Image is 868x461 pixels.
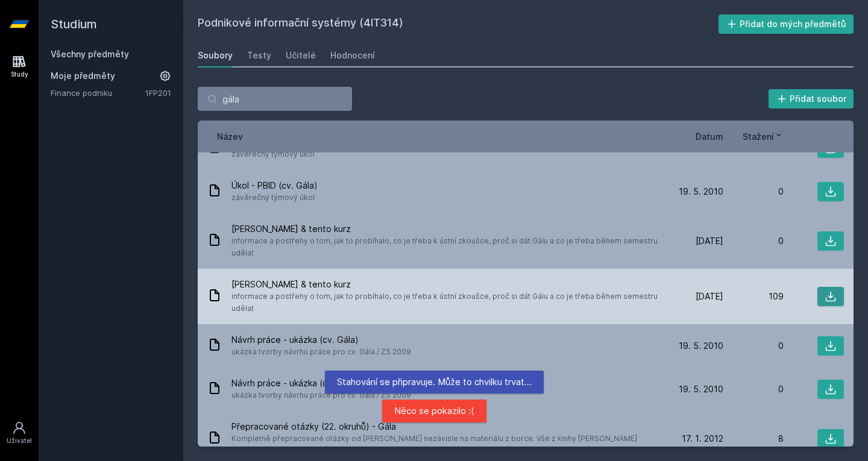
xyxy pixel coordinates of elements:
div: Study [11,70,28,79]
a: Uživatel [2,415,36,451]
div: Uživatel [7,436,32,445]
div: Testy [247,49,271,61]
span: [PERSON_NAME] & tento kurz [231,278,658,290]
div: Hodnocení [330,49,375,61]
a: Hodnocení [330,43,375,67]
input: Hledej soubor [198,87,352,111]
span: informace a postřehy o tom, jak to probíhalo, co je třeba k ústní zkoušce, proč si dát Gálu a co ... [231,290,658,315]
div: Něco se pokazilo :( [382,400,486,422]
button: Datum [696,130,723,143]
span: ukázka tvorby návrhu práce pro cv. Gála / ZS 2009 [231,389,411,401]
div: 8 [723,433,784,445]
span: [DATE] [696,290,723,303]
span: Kompletně přepracované otázky od [PERSON_NAME] nezávisle na materiálu z borce. Vše z knihy [PERSO... [231,433,658,457]
span: Přepracované otázky (22. okruhů) - Gála [231,421,658,433]
div: 0 [723,340,784,352]
button: Název [217,130,243,143]
button: Přidat do mých předmětů [719,14,854,34]
span: informace a postřehy o tom, jak to probíhalo, co je třeba k ústní zkoušce, proč si dát Gálu a co ... [231,235,658,259]
span: ukázka tvorby návrhu práce pro cv. Gála / ZS 2009 [231,346,411,358]
span: Úkol - PBID (cv. Gála) [231,180,318,192]
div: 0 [723,186,784,198]
div: Učitelé [286,49,316,61]
span: závěrečný týmový úkol [231,148,318,160]
a: Study [2,48,36,85]
span: Návrh práce - ukázka (cv. Gála) [231,377,411,389]
span: Moje předměty [51,70,115,82]
span: [DATE] [696,235,723,247]
span: [PERSON_NAME] & tento kurz [231,223,658,235]
h2: Podnikové informační systémy (4IT314) [198,14,719,34]
span: Návrh práce - ukázka (cv. Gála) [231,334,411,346]
button: Přidat soubor [769,89,854,108]
a: Všechny předměty [51,49,129,59]
a: 1FP201 [145,88,171,98]
div: Stahování se připravuje. Může to chvilku trvat… [325,371,544,394]
span: 17. 1. 2012 [682,433,723,445]
button: Stažení [743,130,784,143]
div: 0 [723,235,784,247]
span: 19. 5. 2010 [679,340,723,352]
span: 19. 5. 2010 [679,186,723,198]
a: Testy [247,43,271,67]
span: závěrečný týmový úkol [231,192,318,204]
a: Učitelé [286,43,316,67]
a: Finance podniku [51,87,145,99]
span: Stažení [743,130,774,143]
a: Soubory [198,43,233,67]
div: 0 [723,383,784,395]
div: 109 [723,290,784,303]
div: Soubory [198,49,233,61]
span: 19. 5. 2010 [679,383,723,395]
